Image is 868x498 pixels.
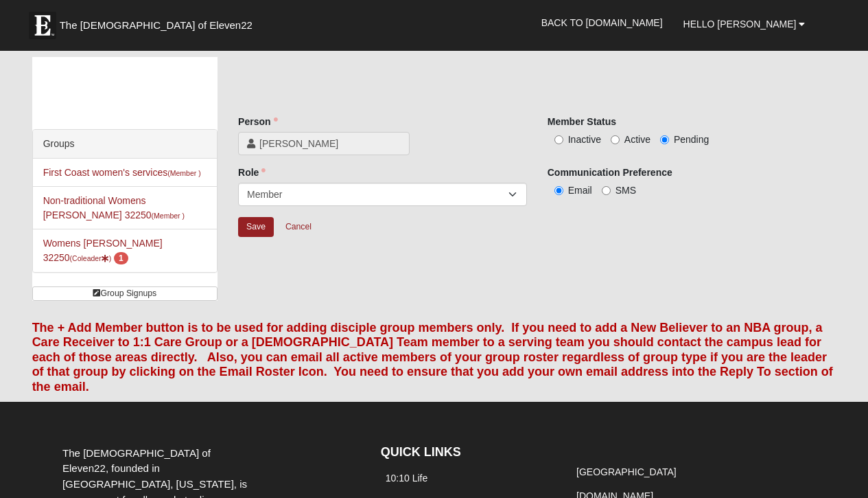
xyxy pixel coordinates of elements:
[277,216,320,238] a: Cancel
[238,166,266,179] label: Role
[602,186,611,195] input: SMS
[386,473,428,484] a: 10:10 Life
[60,19,253,32] span: The [DEMOGRAPHIC_DATA] of Eleven22
[674,134,709,145] span: Pending
[33,130,217,159] div: Groups
[531,5,673,40] a: Back to [DOMAIN_NAME]
[554,186,563,195] input: Email
[381,445,551,460] h4: QUICK LINKS
[22,5,296,39] a: The [DEMOGRAPHIC_DATA] of Eleven22
[238,217,274,237] input: Alt+s
[660,135,669,144] input: Pending
[152,212,185,220] small: (Member )
[29,12,56,39] img: Eleven22 logo
[548,115,616,128] label: Member Status
[259,137,401,150] span: [PERSON_NAME]
[615,185,636,196] span: SMS
[611,135,620,144] input: Active
[70,254,112,262] small: (Coleader )
[167,169,200,177] small: (Member )
[43,195,185,220] a: Non-traditional Womens [PERSON_NAME] 32250(Member )
[32,286,218,301] a: Group Signups
[548,166,672,179] label: Communication Preference
[576,466,677,477] a: [GEOGRAPHIC_DATA]
[683,19,797,30] span: Hello [PERSON_NAME]
[238,115,277,128] label: Person
[43,238,163,263] a: Womens [PERSON_NAME] 32250(Coleader) 1
[32,321,833,394] font: The + Add Member button is to be used for adding disciple group members only. If you need to add ...
[568,134,601,145] span: Inactive
[114,252,128,264] span: number of pending members
[624,134,650,145] span: Active
[43,167,201,178] a: First Coast women's services(Member )
[554,135,563,144] input: Inactive
[568,185,592,196] span: Email
[673,7,816,41] a: Hello [PERSON_NAME]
